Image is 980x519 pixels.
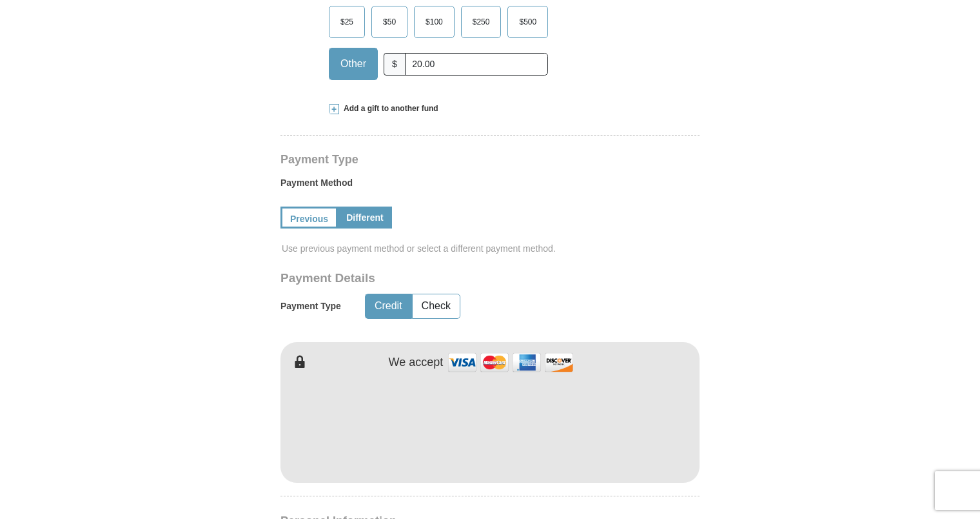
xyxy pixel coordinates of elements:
[280,271,609,286] h3: Payment Details
[384,53,406,76] span: $
[405,53,548,76] input: Other Amount
[280,207,338,229] a: Previous
[334,12,360,32] span: $25
[413,294,460,318] button: Check
[338,207,392,229] a: Different
[280,176,700,196] label: Payment Method
[334,54,373,74] span: Other
[377,12,402,32] span: $50
[513,12,543,32] span: $500
[282,242,701,255] span: Use previous payment method or select a different payment method.
[466,12,496,32] span: $250
[419,12,449,32] span: $100
[280,154,700,165] h4: Payment Type
[366,294,411,318] button: Credit
[389,356,444,370] h4: We accept
[339,103,438,114] span: Add a gift to another fund
[280,301,341,312] h5: Payment Type
[446,349,575,376] img: credit cards accepted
